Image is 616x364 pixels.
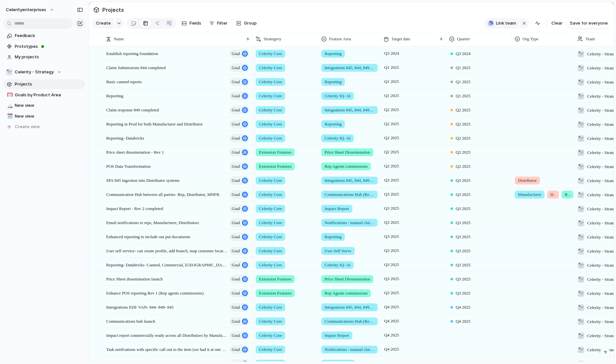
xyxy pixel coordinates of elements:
[106,162,150,170] span: POS Data Transformation
[259,248,282,254] span: Celerity Core
[456,50,470,57] span: Q3 2024
[6,102,12,109] button: 🏔️
[15,54,83,60] span: My projects
[232,204,240,213] span: goal
[383,134,401,142] span: Q2 2025
[106,190,220,198] span: Communication Hub between all parties- Rep, Distributor, MNFR.
[101,4,125,16] span: Projects
[383,92,401,100] span: Q1 2025
[229,78,249,86] button: goal
[232,176,240,185] span: goal
[586,36,595,42] span: Team
[578,93,584,100] div: 🔭
[456,79,470,85] span: Q1 2025
[233,18,260,29] button: Group
[578,304,584,311] div: 🔭
[578,248,584,255] div: 🔭
[578,135,584,142] div: 🔭
[3,101,85,110] a: 🏔️New view
[578,79,584,86] div: 🔭
[325,79,342,85] span: Reporting
[106,49,158,57] span: Establish reporting foundation
[259,163,291,170] span: Extension Features
[578,290,584,297] div: 🔭
[229,317,249,326] button: goal
[15,102,83,109] span: New view
[244,20,257,27] span: Group
[484,18,519,29] button: Link team
[259,262,282,268] span: Celerity Core
[383,303,401,311] span: Q4 2025
[259,220,282,226] span: Celerity Core
[232,77,240,86] span: goal
[578,318,584,325] div: 🔭
[229,345,249,354] button: goal
[106,289,204,297] span: Enhance POS reporting Rev 1 (Rep agents commissions)
[325,50,342,57] span: Reporting
[259,346,282,353] span: Celerity Core
[229,176,249,185] button: goal
[232,275,240,284] span: goal
[523,36,539,42] span: Org Type
[578,178,584,184] div: 🔭
[383,233,401,240] span: Q3 2025
[232,63,240,72] span: goal
[456,290,470,297] span: Q3 2025
[578,163,584,170] div: 🔭
[325,121,342,127] span: Reporting
[15,92,83,98] span: Goals by Product Area
[106,275,163,282] span: Price Sheet dissemination launch
[456,304,470,311] span: Q4 2025
[578,121,584,128] div: 🔭
[456,65,470,71] span: Q1 2025
[456,234,470,240] span: Q3 2025
[229,275,249,283] button: goal
[325,93,350,99] span: Celerity IQ- AI
[3,42,85,51] a: Prototypes
[456,163,470,170] span: Q2 2025
[232,49,240,58] span: goal
[578,65,584,71] div: 🔭
[383,162,401,170] span: Q2 2025
[229,219,249,227] button: goal
[325,205,349,212] span: Impact Report
[325,107,374,113] span: Integrations 845, 844, 849, 832
[7,91,11,99] div: 🥅
[106,233,190,240] span: Enhanced reporting to include out put documents
[325,304,374,311] span: Integrations 845, 844, 849, 832
[3,31,85,41] a: Feedback
[578,220,584,226] div: 🔭
[15,124,40,130] span: Create view
[259,135,282,142] span: Celerity Core
[232,246,240,256] span: goal
[229,64,249,72] button: goal
[232,120,240,129] span: goal
[106,106,159,113] span: Claim response 849 completed
[232,148,240,157] span: goal
[259,205,282,212] span: Celerity Core
[259,79,282,85] span: Celerity Core
[92,18,114,29] button: Create
[189,20,201,27] span: Fields
[578,206,584,212] div: 🔭
[550,191,556,198] span: Distributor
[106,247,228,254] span: User self service- can create profile, add branch, map customer locations
[229,92,249,100] button: goal
[229,331,249,340] button: goal
[229,233,249,241] button: goal
[259,318,282,325] span: Celerity Core
[232,289,240,298] span: goal
[549,18,565,29] button: Clear
[232,345,240,354] span: goal
[259,191,282,198] span: Celerity Core
[15,32,83,39] span: Feedback
[570,20,608,27] span: Save for everyone
[259,276,291,282] span: Extension Features
[106,303,173,311] span: Intergrations EDI/ VAN- 844- 849- 845
[565,191,570,198] span: Rep Agemnt
[229,289,249,297] button: goal
[518,191,541,198] span: Manufacturer
[325,290,368,297] span: Rep Agents commissions
[106,204,163,212] span: Impact Report - Rev 2 completed
[383,78,401,86] span: Q1 2025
